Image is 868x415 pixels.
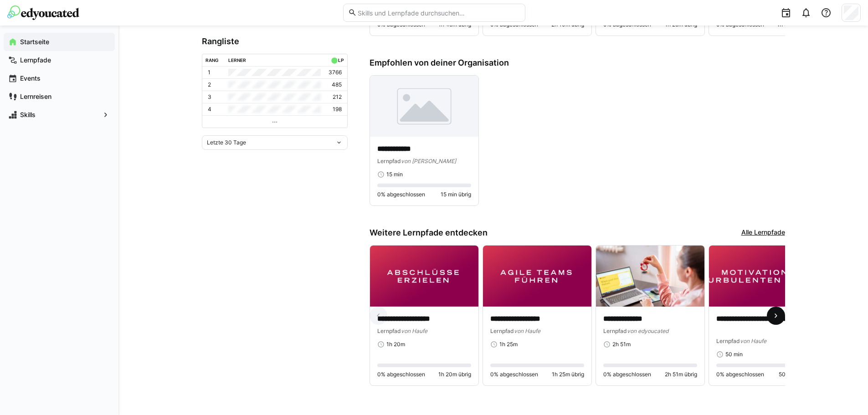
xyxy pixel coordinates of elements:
[377,158,401,164] span: Lernpfad
[208,106,211,113] p: 4
[202,36,348,46] h3: Rangliste
[333,93,342,101] p: 212
[725,351,743,358] span: 50 min
[741,228,785,238] a: Alle Lernpfade
[370,228,488,238] h3: Weitere Lernpfade entdecken
[208,69,211,76] p: 1
[386,171,403,178] span: 15 min
[357,9,520,17] input: Skills und Lernpfade durchsuchen…
[603,371,651,378] span: 0% abgeschlossen
[329,69,342,76] p: 3766
[627,328,668,334] span: von edyoucated
[205,57,219,63] div: Rang
[401,158,456,164] span: von [PERSON_NAME]
[208,81,211,88] p: 2
[370,58,785,68] h3: Empfohlen von deiner Organisation
[552,371,584,378] span: 1h 25m übrig
[370,76,478,137] img: image
[612,341,631,348] span: 2h 51m
[779,371,810,378] span: 50 min übrig
[370,246,478,307] img: image
[377,371,425,378] span: 0% abgeschlossen
[208,93,211,101] p: 3
[401,328,427,334] span: von Haufe
[665,371,697,378] span: 2h 51m übrig
[740,338,766,344] span: von Haufe
[499,341,518,348] span: 1h 25m
[483,246,591,307] img: image
[596,246,704,307] img: image
[332,81,342,88] p: 485
[438,371,471,378] span: 1h 20m übrig
[709,246,817,307] img: image
[207,139,246,146] span: Letzte 30 Tage
[377,191,425,198] span: 0% abgeschlossen
[490,371,538,378] span: 0% abgeschlossen
[333,106,342,113] p: 198
[490,328,514,334] span: Lernpfad
[228,57,246,63] div: Lerner
[716,371,764,378] span: 0% abgeschlossen
[386,341,405,348] span: 1h 20m
[338,57,344,63] div: LP
[514,328,540,334] span: von Haufe
[716,338,740,344] span: Lernpfad
[603,328,627,334] span: Lernpfad
[441,191,471,198] span: 15 min übrig
[377,328,401,334] span: Lernpfad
